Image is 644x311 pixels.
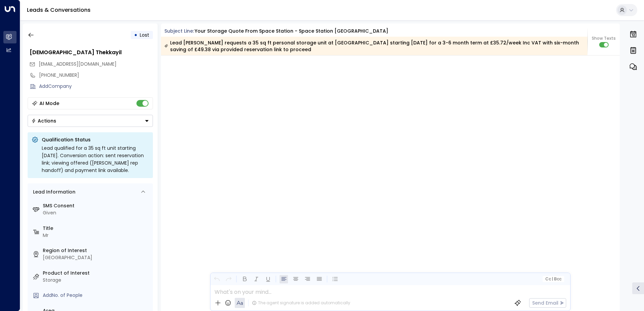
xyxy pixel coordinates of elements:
[39,100,59,107] div: AI Mode
[213,275,221,283] button: Undo
[224,275,233,283] button: Redo
[43,292,150,299] div: AddNo. of People
[552,277,553,281] span: |
[31,118,56,124] div: Actions
[43,254,150,261] div: [GEOGRAPHIC_DATA]
[30,48,153,57] div: [DEMOGRAPHIC_DATA] Thekkayil
[43,270,150,277] label: Product of Interest
[164,39,584,53] div: Lead [PERSON_NAME] requests a 35 sq ft personal storage unit at [GEOGRAPHIC_DATA] starting [DATE]...
[140,32,149,38] span: Lost
[27,6,91,14] a: Leads & Conversations
[28,115,153,127] button: Actions
[43,209,150,216] div: Given
[252,300,350,306] div: The agent signature is added automatically
[43,202,150,209] label: SMS Consent
[43,277,150,284] div: Storage
[39,61,117,67] span: [EMAIL_ADDRESS][DOMAIN_NAME]
[31,188,75,196] div: Lead Information
[164,28,194,34] span: Subject Line:
[39,72,153,79] div: [PHONE_NUMBER]
[43,225,150,232] label: Title
[42,136,149,143] p: Qualification Status
[542,276,564,282] button: Cc|Bcc
[592,35,616,41] span: Show Texts
[43,247,150,254] label: Region of Interest
[134,29,137,41] div: •
[195,28,388,35] div: Your storage quote from Space Station - Space Station [GEOGRAPHIC_DATA]
[42,144,149,174] div: Lead qualified for a 35 sq ft unit starting [DATE]. Conversion action: sent reservation link; vie...
[545,277,561,281] span: Cc Bcc
[39,83,153,90] div: AddCompany
[28,115,153,127] div: Button group with a nested menu
[43,232,150,239] div: Mr
[39,61,117,68] span: vishnuthekayil@gmail.com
